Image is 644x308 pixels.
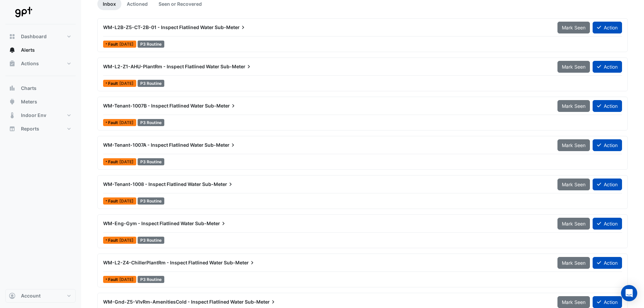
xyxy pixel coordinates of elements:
span: Sub-Meter [195,220,227,227]
span: Mark Seen [562,182,586,187]
div: P3 Routine [138,237,164,244]
button: Action [593,100,622,112]
img: Company Logo [8,5,39,19]
span: Sub-Meter [215,24,246,31]
button: Action [593,61,622,73]
span: Wed 13-Aug-2025 14:30 AEST [119,42,134,47]
span: Sub-Meter [220,63,252,70]
span: Fault [108,199,119,203]
button: Charts [5,81,76,95]
span: Reports [21,125,39,132]
span: Mark Seen [562,103,586,109]
button: Action [593,296,622,308]
span: WM-L2-Z4-ChillerPlantRm - Inspect Flatlined Water [103,260,223,265]
button: Mark Seen [557,139,590,151]
button: Mark Seen [557,22,590,33]
span: Actions [21,60,39,67]
div: P3 Routine [138,80,164,87]
app-icon: Alerts [9,47,16,53]
button: Account [5,289,76,303]
span: Charts [21,85,37,92]
span: WM-L2B-Z5-CT-2B-01 - Inspect Flatlined Water [103,24,214,30]
span: Alerts [21,47,35,53]
span: WM-Tenant-1007A - Inspect Flatlined Water [103,142,204,148]
span: Mon 16-Jun-2025 09:00 AEST [119,198,134,204]
span: Meters [21,98,37,105]
app-icon: Charts [9,85,16,92]
span: Mon 16-Jun-2025 09:00 AEST [119,159,134,164]
span: Sub-Meter [202,181,234,188]
button: Mark Seen [557,179,590,190]
span: Indoor Env [21,112,46,119]
button: Mark Seen [557,100,590,112]
app-icon: Dashboard [9,33,16,40]
span: Mon 16-Jun-2025 09:00 AEST [119,238,134,243]
span: Mark Seen [562,25,586,30]
button: Alerts [5,43,76,57]
button: Meters [5,95,76,109]
span: WM-Tenant-1008 - Inspect Flatlined Water [103,181,201,187]
button: Mark Seen [557,257,590,269]
button: Mark Seen [557,296,590,308]
span: Fault [108,238,119,242]
span: Mon 16-Jun-2025 09:00 AEST [119,277,134,282]
span: Mark Seen [562,142,586,148]
span: Tue 05-Aug-2025 11:30 AEST [119,81,134,86]
span: WM-Eng-Gym - Inspect Flatlined Water [103,220,194,226]
button: Dashboard [5,30,76,43]
span: Fault [108,81,119,86]
button: Actions [5,57,76,70]
span: WM-L2-Z1-AHU-PlantRm - Inspect Flatlined Water [103,64,219,69]
app-icon: Reports [9,125,16,132]
span: Sub-Meter [224,259,256,266]
button: Action [593,257,622,269]
span: Dashboard [21,33,47,40]
button: Reports [5,122,76,136]
div: P3 Routine [138,158,164,165]
button: Mark Seen [557,218,590,230]
span: Mark Seen [562,64,586,70]
span: Mark Seen [562,260,586,266]
span: Sub-Meter [205,142,236,148]
span: Mon 16-Jun-2025 09:00 AEST [119,120,134,125]
div: P3 Routine [138,119,164,126]
button: Action [593,218,622,230]
div: P3 Routine [138,276,164,283]
app-icon: Meters [9,98,16,105]
div: P3 Routine [138,41,164,48]
app-icon: Actions [9,60,16,67]
div: P3 Routine [138,197,164,205]
span: Fault [108,121,119,125]
button: Action [593,179,622,190]
span: WM-Tenant-1007B - Inspect Flatlined Water [103,103,204,109]
span: Mark Seen [562,221,586,227]
div: Open Intercom Messenger [621,285,637,301]
span: Fault [108,160,119,164]
app-icon: Indoor Env [9,112,16,119]
span: Sub-Meter [245,299,277,305]
span: Account [21,292,41,299]
button: Indoor Env [5,109,76,122]
button: Mark Seen [557,61,590,73]
span: Sub-Meter [205,102,237,109]
span: Fault [108,278,119,282]
span: Fault [108,42,119,46]
span: Mark Seen [562,299,586,305]
span: WM-Gnd-Z5-VlvRm-AmenitiesCold - Inspect Flatlined Water [103,299,244,305]
button: Action [593,139,622,151]
button: Action [593,22,622,33]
